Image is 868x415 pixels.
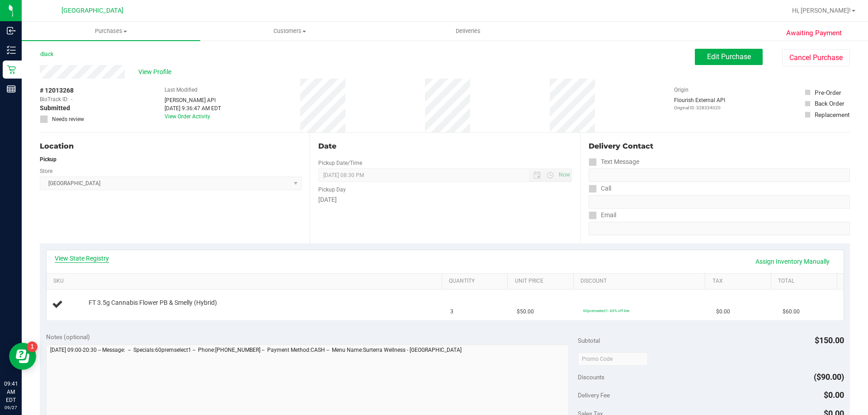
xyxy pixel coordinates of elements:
a: Deliveries [379,22,557,41]
label: Store [40,167,52,175]
span: 60premselect1: 60% off line [583,308,629,313]
label: Call [589,182,611,195]
input: Format: (999) 999-9999 [589,195,850,209]
div: Location [40,141,302,152]
span: FT 3.5g Cannabis Flower PB & Smelly (Hybrid) [89,298,217,307]
a: Total [778,278,833,285]
p: 09:41 AM EDT [4,380,18,404]
inline-svg: Inbound [7,26,16,35]
span: $0.00 [824,390,844,400]
inline-svg: Retail [7,65,16,74]
button: Cancel Purchase [782,49,850,66]
inline-svg: Inventory [7,46,16,55]
input: Promo Code [578,352,648,366]
span: # 12013268 [40,86,74,95]
span: Customers [201,27,378,35]
label: Last Modified [165,86,198,94]
iframe: Resource center unread badge [27,341,38,352]
span: Edit Purchase [707,52,751,61]
span: [GEOGRAPHIC_DATA] [61,7,123,14]
span: $60.00 [783,308,800,316]
a: Customers [200,22,379,41]
span: Delivery Fee [578,392,610,399]
span: Needs review [52,115,84,123]
label: Pickup Date/Time [318,159,362,167]
div: [DATE] 9:36:47 AM EDT [165,104,221,112]
span: Deliveries [443,27,493,35]
iframe: Resource center [9,343,36,370]
div: Replacement [815,110,849,119]
a: Discount [580,278,702,285]
a: Assign Inventory Manually [750,254,835,269]
span: 3 [450,308,453,316]
a: Quantity [449,278,504,285]
a: Purchases [22,22,200,41]
span: Awaiting Payment [786,28,842,38]
span: Discounts [578,369,604,385]
span: Hi, [PERSON_NAME]! [792,7,851,14]
div: [PERSON_NAME] API [165,96,221,104]
p: Original ID: 328334020 [674,104,725,111]
strong: Pickup [40,156,57,163]
a: Unit Price [515,278,570,285]
div: Delivery Contact [589,141,850,152]
span: Purchases [22,27,200,35]
a: Tax [712,278,768,285]
span: $0.00 [716,308,730,316]
label: Pickup Day [318,186,346,194]
span: BioTrack ID: [40,95,69,103]
div: [DATE] [318,195,571,205]
a: View State Registry [55,254,109,263]
label: Origin [674,86,689,94]
div: Date [318,141,571,152]
input: Format: (999) 999-9999 [589,168,850,182]
button: Edit Purchase [695,49,763,65]
inline-svg: Reports [7,84,16,93]
a: Back [40,51,53,57]
div: Back Order [815,99,844,108]
span: Submitted [40,103,70,113]
label: Email [589,209,616,222]
span: Subtotal [578,337,600,344]
span: Notes (optional) [46,333,90,340]
a: View Order Activity [165,113,210,120]
span: $150.00 [815,336,844,345]
label: Text Message [589,155,639,168]
span: $50.00 [517,308,534,316]
p: 09/27 [4,404,18,411]
span: ($90.00) [814,372,844,382]
a: SKU [53,278,438,285]
span: - [71,95,72,103]
div: Flourish External API [674,96,725,111]
div: Pre-Order [815,88,841,97]
span: View Profile [138,67,175,77]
